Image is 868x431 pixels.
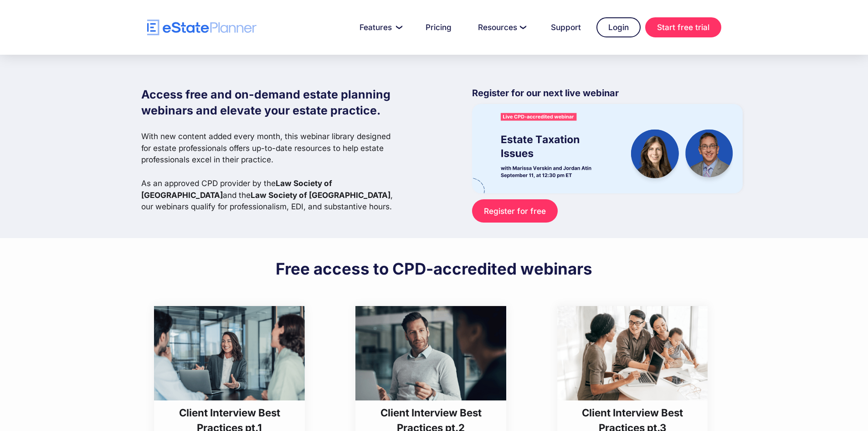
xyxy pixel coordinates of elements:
strong: Law Society of [GEOGRAPHIC_DATA] [251,190,390,200]
a: home [147,20,257,36]
a: Pricing [415,18,462,36]
a: Login [596,17,641,37]
p: With new content added every month, this webinar library designed for estate professionals offers... [141,130,400,213]
strong: Law Society of [GEOGRAPHIC_DATA] [141,178,332,200]
img: eState Academy webinar [472,104,743,193]
a: Features [349,18,410,36]
p: Register for our next live webinar [472,87,743,104]
h1: Access free and on-demand estate planning webinars and elevate your estate practice. [141,87,400,119]
h2: Free access to CPD-accredited webinars [276,259,592,279]
a: Resources [467,18,535,36]
a: Support [540,18,592,36]
a: Register for free [472,199,557,223]
a: Start free trial [645,17,721,37]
